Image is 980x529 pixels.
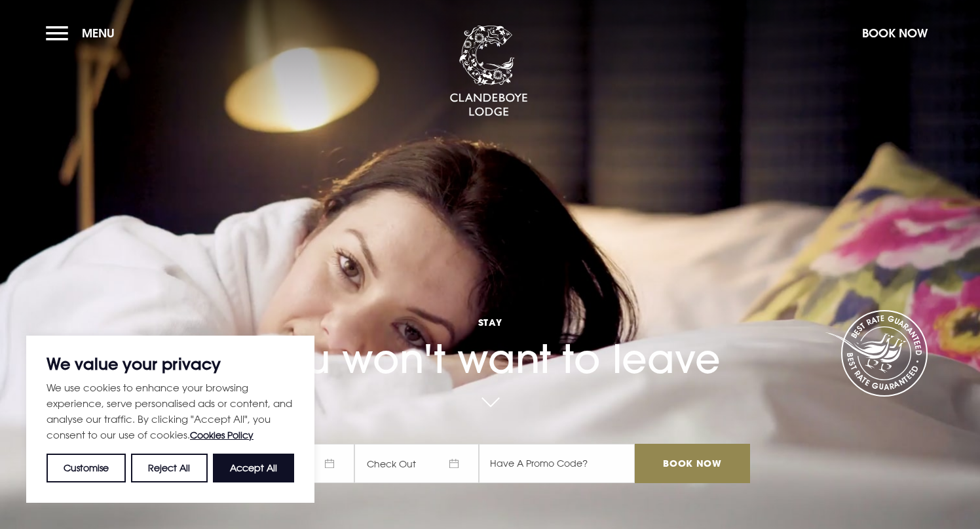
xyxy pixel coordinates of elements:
p: We value your privacy [47,356,294,372]
button: Customise [47,454,126,482]
button: Menu [46,19,121,47]
h1: You won't want to leave [230,282,750,382]
img: Clandeboye Lodge [449,26,528,117]
a: Cookies Policy [190,429,254,441]
div: We value your privacy [26,336,314,503]
input: Book Now [635,444,750,483]
button: Accept All [213,454,294,482]
span: Stay [230,316,750,328]
span: Check Out [354,444,479,483]
p: We use cookies to enhance your browsing experience, serve personalised ads or content, and analys... [47,380,294,443]
input: Have A Promo Code? [479,444,635,483]
span: Menu [82,26,115,41]
button: Book Now [856,19,934,47]
button: Reject All [131,454,207,482]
